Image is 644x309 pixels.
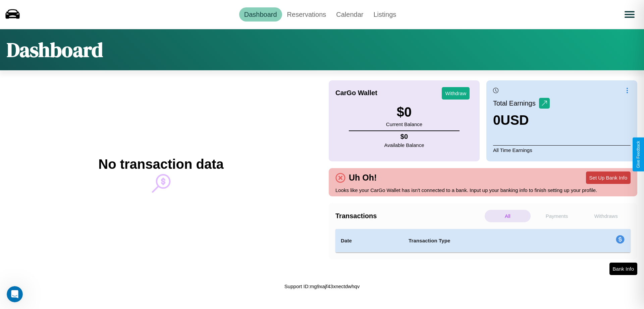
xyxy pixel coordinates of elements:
[442,87,470,100] button: Withdraw
[335,229,631,253] table: simple table
[335,212,483,220] h4: Transactions
[386,120,422,129] p: Current Balance
[239,7,282,22] a: Dashboard
[534,210,580,222] p: Payments
[282,7,331,22] a: Reservations
[586,171,631,184] button: Set Up Bank Info
[7,36,103,64] h1: Dashboard
[583,210,629,222] p: Withdraws
[485,210,531,222] p: All
[335,89,377,97] h4: CarGo Wallet
[384,133,424,141] h4: $ 0
[341,237,398,245] h4: Date
[98,157,223,172] h2: No transaction data
[493,97,539,109] p: Total Earnings
[7,286,23,302] iframe: Intercom live chat
[335,186,631,195] p: Looks like your CarGo Wallet has isn't connected to a bank. Input up your banking info to finish ...
[493,145,631,155] p: All Time Earnings
[609,263,637,275] button: Bank Info
[368,7,401,22] a: Listings
[636,141,641,168] div: Give Feedback
[620,5,639,24] button: Open menu
[386,105,422,120] h3: $ 0
[284,282,360,291] p: Support ID: mg9xajf43xnectdwhqv
[331,7,368,22] a: Calendar
[384,141,424,150] p: Available Balance
[409,237,561,245] h4: Transaction Type
[345,173,380,183] h4: Uh Oh!
[493,113,550,128] h3: 0 USD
